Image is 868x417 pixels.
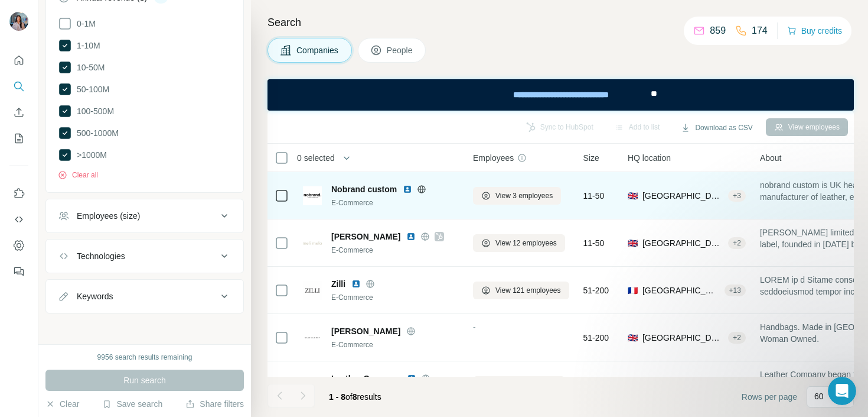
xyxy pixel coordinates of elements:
img: Profile image for Aurélie [34,9,53,28]
img: LinkedIn logo [403,185,412,194]
b: Si un champ n'existe pas dans votre CRM, vous devez créer un nouveau champ TEXTE ou LONG TEXTE. U... [19,114,181,204]
button: Envoyer un message… [203,312,221,331]
span: 🇬🇧 [628,190,638,202]
img: Logo of Zilli [303,281,322,300]
span: 1 - 8 [329,392,345,402]
span: Zilli [331,278,345,290]
textarea: Envoyer un message... [10,292,226,312]
button: Télécharger la pièce jointe [18,317,28,327]
p: Actif au cours des 15 dernières minutes [57,14,181,32]
button: Dashboard [9,235,28,256]
button: Accueil [185,7,207,30]
div: + 3 [728,190,746,201]
button: Start recording [75,317,84,327]
button: Enrich CSV [9,102,28,123]
img: Logo of Meli Melo [303,234,322,253]
img: LinkedIn logo [351,279,361,289]
span: - [473,322,476,332]
p: 174 [752,24,768,38]
span: 51-200 [583,332,609,344]
span: 51-200 [583,285,609,296]
span: Rows per page [742,391,797,403]
button: Employees (size) [46,202,243,230]
button: Technologies [46,242,243,270]
div: Dans le mappage des champs, veuillez noter que les champs à choix multiples ou les champs de date... [19,252,184,322]
span: [GEOGRAPHIC_DATA], [GEOGRAPHIC_DATA][PERSON_NAME], [GEOGRAPHIC_DATA] [642,285,720,296]
button: Use Surfe API [9,209,28,230]
div: Technologies [77,250,125,262]
span: [GEOGRAPHIC_DATA], [GEOGRAPHIC_DATA], [GEOGRAPHIC_DATA] [642,190,723,202]
span: 500-1000M [72,127,119,139]
h1: [PERSON_NAME] [57,5,134,14]
span: 🇫🇷 [628,285,638,296]
span: 0 selected [297,152,335,164]
span: 100-500M [72,105,114,117]
button: Feedback [9,261,28,282]
button: Download as CSV [673,119,761,137]
span: 🇬🇧 [628,332,638,344]
button: Sélectionneur de fichier gif [56,317,66,327]
button: Clear all [58,170,98,180]
button: Quick start [9,50,28,71]
div: 9956 search results remaining [97,352,192,363]
button: Search [9,76,28,97]
span: 8 [353,392,357,402]
img: Avatar [9,12,28,31]
button: Clear [45,398,79,410]
div: Keywords [77,290,113,302]
span: Employees [473,152,514,164]
span: Companies [296,44,340,56]
p: 859 [710,24,726,38]
span: [PERSON_NAME] [331,325,400,337]
span: [GEOGRAPHIC_DATA], [GEOGRAPHIC_DATA]|[GEOGRAPHIC_DATA]|[GEOGRAPHIC_DATA] (M)|[GEOGRAPHIC_DATA] [642,332,723,344]
span: View 12 employees [495,238,557,248]
div: + 2 [728,332,746,343]
img: LinkedIn logo [407,374,416,383]
button: View 121 employees [473,282,569,299]
div: + 2 [728,238,746,248]
span: results [329,392,381,402]
span: People [387,44,414,56]
span: View 3 employees [495,190,553,201]
span: 0-1M [72,18,96,30]
span: [PERSON_NAME] [331,231,400,243]
div: Fermer [207,7,229,28]
div: E-Commerce [331,245,459,256]
img: Logo of Sage Aubrey [303,328,322,347]
button: Use Surfe on LinkedIn [9,183,28,204]
iframe: Banner [267,79,854,111]
h4: Search [267,14,854,31]
span: 11-50 [583,237,605,249]
div: Employees (size) [77,210,140,222]
span: About [760,152,782,164]
span: >1000M [72,149,107,161]
span: View 121 employees [495,285,561,296]
button: Save search [102,398,162,410]
button: Keywords [46,282,243,311]
span: Leather Company [331,373,401,384]
span: HQ location [628,152,671,164]
button: Sélectionneur d’emoji [37,317,47,327]
button: Share filters [185,398,244,410]
span: 50-100M [72,83,109,95]
span: Nobrand custom [331,183,397,195]
div: + 13 [725,285,746,296]
span: 10-50M [72,62,105,73]
button: View 12 employees [473,234,565,252]
span: 11-50 [583,190,605,202]
div: E-Commerce [331,292,459,303]
span: 🇬🇧 [628,237,638,249]
span: 1-10M [72,40,100,51]
div: Pour mapper vos champs, il vous suffit de les sélectionner dans la liste déroulante. Le mappage d... [19,37,184,107]
span: Size [583,152,599,164]
img: Logo of Nobrand custom [303,186,322,205]
span: [GEOGRAPHIC_DATA], [GEOGRAPHIC_DATA], [GEOGRAPHIC_DATA] [642,237,723,249]
button: Buy credits [787,22,842,39]
button: go back [8,7,30,30]
div: E-Commerce [331,198,459,208]
button: My lists [9,128,28,149]
iframe: Intercom live chat [828,377,856,405]
div: E-Commerce [331,340,459,350]
p: 60 [814,390,824,402]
